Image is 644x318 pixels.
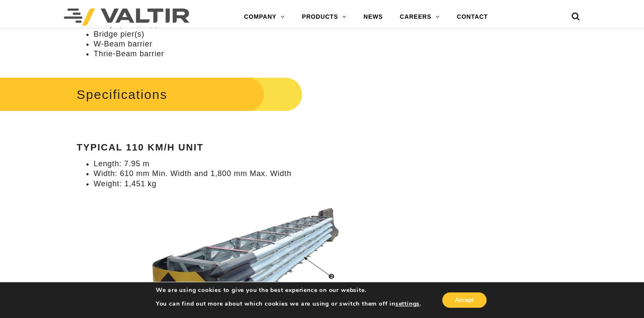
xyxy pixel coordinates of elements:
[94,169,406,179] li: Width: 610 mm Min. Width and 1,800 mm Max. Width
[156,286,421,294] p: We are using cookies to give you the best experience on our website.
[94,159,406,169] li: Length: 7.95 m
[64,9,189,26] img: Valtir
[156,300,421,308] p: You can find out more about which cookies we are using or switch them off in .
[442,292,487,308] button: Accept
[235,9,293,26] a: COMPANY
[395,300,420,308] button: settings
[94,29,406,39] li: Bridge pier(s)
[94,179,406,189] li: Weight: 1,451 kg
[293,9,355,26] a: PRODUCTS
[77,142,203,153] strong: Typical 110 km/h Unit
[391,9,448,26] a: CAREERS
[355,9,391,26] a: NEWS
[94,39,406,49] li: W-Beam barrier
[94,49,406,59] li: Thrie-Beam barrier
[448,9,496,26] a: CONTACT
